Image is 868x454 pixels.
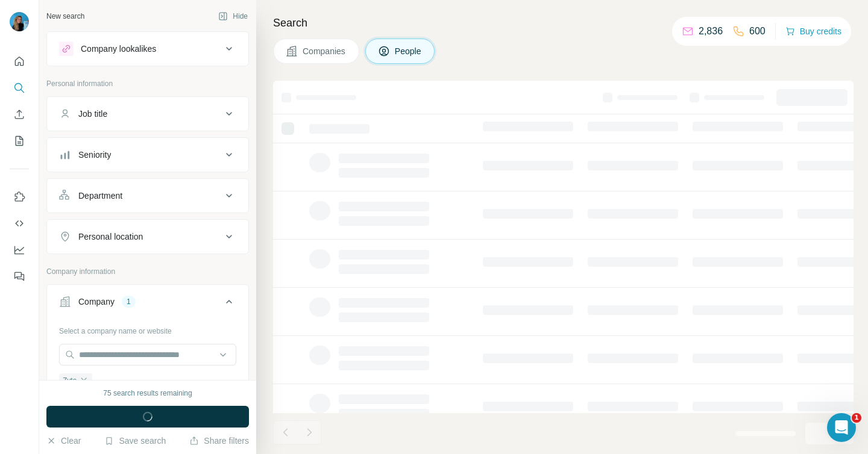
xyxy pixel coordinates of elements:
[395,45,423,57] span: People
[10,213,29,234] button: Use Surfe API
[10,104,29,125] button: Enrich CSV
[10,239,29,261] button: Dashboard
[78,231,143,243] div: Personal location
[59,321,236,337] div: Select a company name or website
[104,435,166,447] button: Save search
[47,99,248,128] button: Job title
[46,78,249,89] p: Personal information
[81,43,156,55] div: Company lookalikes
[122,296,136,307] div: 1
[273,14,854,31] h4: Search
[78,108,107,120] div: Job title
[46,435,81,447] button: Clear
[189,435,249,447] button: Share filters
[47,181,248,210] button: Department
[303,45,347,57] span: Companies
[210,7,256,25] button: Hide
[852,413,861,423] span: 1
[47,222,248,251] button: Personal location
[10,77,29,99] button: Search
[78,149,111,161] div: Seniority
[46,266,249,277] p: Company information
[103,388,192,399] div: 75 search results remaining
[10,266,29,287] button: Feedback
[10,186,29,208] button: Use Surfe on LinkedIn
[827,413,856,442] iframe: Intercom live chat
[47,140,248,169] button: Seniority
[10,51,29,72] button: Quick start
[63,375,77,386] span: Zyte
[46,11,84,22] div: New search
[10,12,29,31] img: Avatar
[47,287,248,321] button: Company1
[10,130,29,152] button: My lists
[699,24,723,39] p: 2,836
[749,24,766,39] p: 600
[78,296,115,308] div: Company
[47,34,248,63] button: Company lookalikes
[785,23,841,40] button: Buy credits
[78,190,122,202] div: Department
